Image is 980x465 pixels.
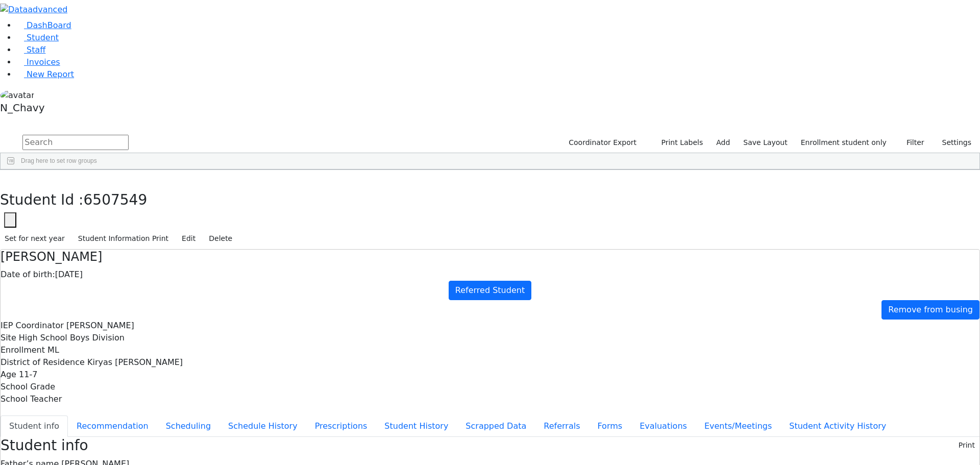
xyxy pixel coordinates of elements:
[562,135,641,151] button: Coordinator Export
[219,415,306,437] button: Schedule History
[27,45,45,55] span: Staff
[457,415,535,437] button: Scrapped Data
[954,437,979,453] button: Print
[27,57,60,67] span: Invoices
[929,135,976,151] button: Settings
[16,57,60,67] a: Invoices
[22,135,129,150] input: Search
[888,305,973,314] span: Remove from busing
[1,369,16,381] label: Age
[881,300,979,320] a: Remove from busing
[177,231,200,247] button: Edit
[1,356,85,369] label: District of Residence
[19,370,37,379] span: 11-7
[204,231,237,247] button: Delete
[1,268,979,281] div: [DATE]
[1,393,62,405] label: School Teacher
[16,45,45,55] a: Staff
[27,20,71,30] span: DashBoard
[1,437,88,454] h3: Student info
[696,415,780,437] button: Events/Meetings
[27,33,59,42] span: Student
[631,415,696,437] button: Evaluations
[19,333,125,342] span: High School Boys Division
[1,381,55,393] label: School Grade
[84,191,148,208] span: 6507549
[376,415,457,437] button: Student History
[1,320,64,332] label: IEP Coordinator
[780,415,895,437] button: Student Activity History
[796,135,891,151] label: Enrollment student only
[157,415,219,437] button: Scheduling
[47,345,59,355] span: ML
[68,415,157,437] button: Recommendation
[27,69,74,79] span: New Report
[739,135,792,151] button: Save Layout
[1,332,16,344] label: Site
[21,157,97,164] span: Drag here to set row groups
[87,357,183,367] span: Kiryas [PERSON_NAME]
[712,135,734,151] a: Add
[16,20,71,30] a: DashBoard
[1,268,55,281] label: Date of birth:
[16,69,74,79] a: New Report
[535,415,589,437] button: Referrals
[449,281,531,300] a: Referred Student
[1,344,45,356] label: Enrollment
[306,415,376,437] button: Prescriptions
[649,135,707,151] button: Print Labels
[16,33,59,42] a: Student
[66,321,134,330] span: [PERSON_NAME]
[589,415,631,437] button: Forms
[1,415,68,437] button: Student info
[893,135,929,151] button: Filter
[1,250,979,264] h4: [PERSON_NAME]
[73,231,173,247] button: Student Information Print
